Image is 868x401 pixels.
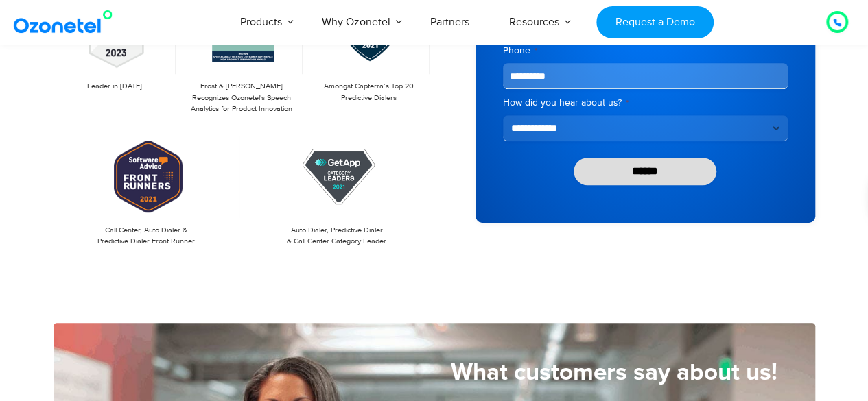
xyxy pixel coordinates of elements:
p: Frost & [PERSON_NAME] Recognizes Ozonetel's Speech Analytics for Product Innovation [187,81,296,115]
label: How did you hear about us? [503,96,788,110]
p: Amongst Capterra’s Top 20 Predictive Dialers [314,81,423,104]
label: Phone [503,44,788,58]
p: Leader in [DATE] [60,81,169,93]
p: Call Center, Auto Dialer & Predictive Dialer Front Runner [60,225,233,247]
a: Request a Demo [596,6,714,38]
p: Auto Dialer, Predictive Dialer & Call Center Category Leader [250,225,423,247]
h5: What customers say about us! [54,361,777,385]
